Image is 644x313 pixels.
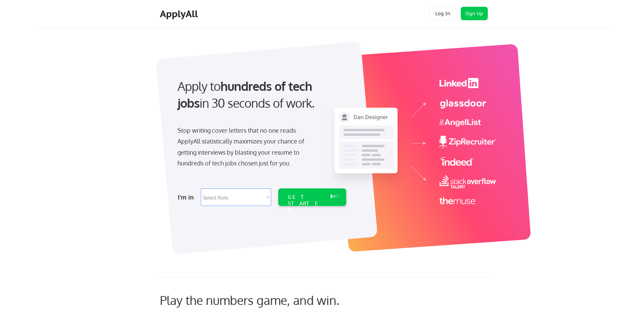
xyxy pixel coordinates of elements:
div: ApplyAll [160,8,200,20]
button: Sign Up [461,7,488,20]
div: Apply to in 30 seconds of work. [177,78,343,112]
strong: hundreds of tech jobs [177,78,315,110]
div: Play the numbers game, and win. [160,293,369,307]
button: Log In [429,7,456,20]
div: GET STARTED [288,194,324,213]
div: I'm in [178,192,197,203]
div: Stop writing cover letters that no one reads. ApplyAll statistically maximizes your chance of get... [177,125,316,169]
